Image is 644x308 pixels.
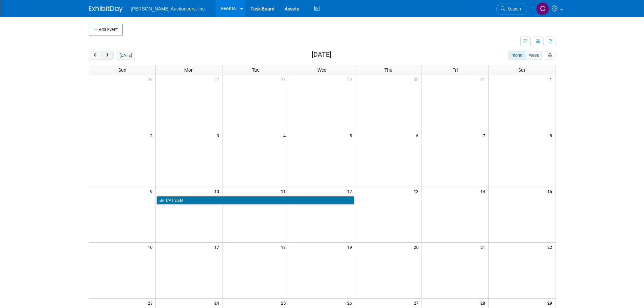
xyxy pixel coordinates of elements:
span: Fri [452,67,458,73]
img: ExhibitDay [89,6,123,13]
h2: [DATE] [312,51,331,58]
span: Search [505,6,521,11]
button: week [526,51,542,60]
span: 26 [347,299,355,307]
span: 25 [280,299,289,307]
button: [DATE] [117,51,135,60]
button: myCustomButton [545,51,555,60]
span: Tue [252,67,259,73]
span: 2 [149,131,156,140]
a: Search [496,3,527,15]
button: next [101,51,114,60]
img: Cyndi Wade [536,2,549,15]
span: 31 [480,75,488,84]
span: 13 [413,187,422,195]
span: 3 [216,131,222,140]
span: 28 [480,299,488,307]
span: Thu [384,67,392,73]
span: 23 [147,299,156,307]
span: 29 [347,75,355,84]
span: 9 [149,187,156,195]
span: 10 [214,187,222,195]
span: 21 [480,243,488,251]
span: 18 [280,243,289,251]
span: 7 [482,131,488,140]
span: 20 [413,243,422,251]
span: 16 [147,243,156,251]
span: 4 [283,131,289,140]
span: 29 [547,299,555,307]
button: month [508,51,526,60]
span: Mon [184,67,194,73]
span: 17 [214,243,222,251]
span: 26 [147,75,156,84]
button: prev [89,51,101,60]
span: 24 [214,299,222,307]
i: Personalize Calendar [548,53,552,58]
span: 5 [349,131,355,140]
span: 6 [415,131,422,140]
span: [PERSON_NAME] Auctioneers, Inc. [131,6,206,11]
span: 27 [413,299,422,307]
span: Sun [118,67,126,73]
span: 28 [280,75,289,84]
span: 12 [347,187,355,195]
span: 27 [214,75,222,84]
span: 30 [413,75,422,84]
span: 11 [280,187,289,195]
span: 14 [480,187,488,195]
button: Add Event [89,24,123,36]
span: Sat [518,67,525,73]
span: 19 [347,243,355,251]
span: Wed [317,67,327,73]
span: 8 [549,131,555,140]
a: CAT UEM [157,196,355,205]
span: 1 [549,75,555,84]
span: 15 [547,187,555,195]
span: 22 [547,243,555,251]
